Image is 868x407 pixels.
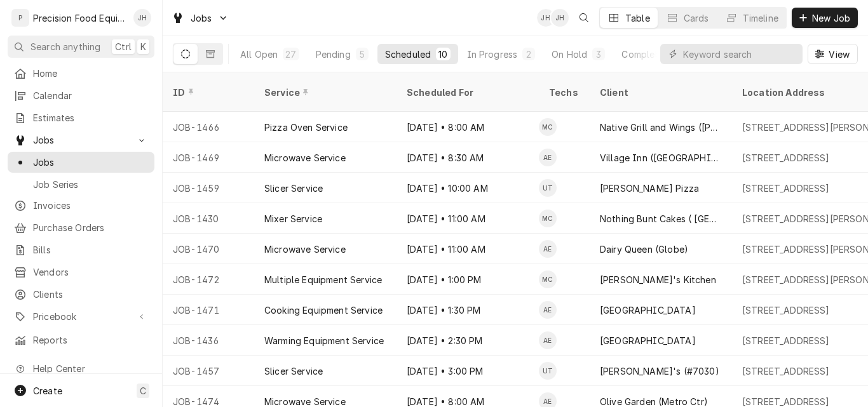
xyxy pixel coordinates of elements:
[264,182,323,195] div: Slicer Service
[191,11,212,25] span: Jobs
[539,301,557,319] div: AE
[8,306,154,327] a: Go to Pricebook
[8,63,154,84] a: Home
[595,48,602,61] div: 3
[539,118,557,136] div: MC
[8,36,154,58] button: Search anythingCtrlK
[140,384,146,397] span: C
[33,310,129,323] span: Pricebook
[742,364,830,378] div: [STREET_ADDRESS]
[264,304,383,317] div: Cooking Equipment Service
[539,331,557,349] div: AE
[600,364,719,378] div: [PERSON_NAME]'s (#7030)
[33,199,148,212] span: Invoices
[163,203,254,234] div: JOB-1430
[8,130,154,150] a: Go to Jobs
[385,48,431,61] div: Scheduled
[539,331,557,349] div: Anthony Ellinger's Avatar
[810,11,853,25] span: New Job
[33,133,129,147] span: Jobs
[264,334,384,347] div: Warming Equipment Service
[826,48,852,61] span: View
[600,243,688,256] div: Dairy Queen (Globe)
[539,118,557,136] div: Mike Caster's Avatar
[600,86,719,99] div: Client
[539,179,557,197] div: Unassigned Tech's Avatar
[133,9,151,27] div: Jason Hertel's Avatar
[397,264,539,295] div: [DATE] • 1:00 PM
[539,362,557,380] div: UT
[8,239,154,260] a: Bills
[33,288,148,301] span: Clients
[397,356,539,386] div: [DATE] • 3:00 PM
[264,364,323,378] div: Slicer Service
[537,9,555,27] div: JH
[33,385,62,396] span: Create
[539,362,557,380] div: Unassigned Tech's Avatar
[625,11,650,25] div: Table
[684,11,709,25] div: Cards
[539,210,557,227] div: Mike Caster's Avatar
[397,234,539,264] div: [DATE] • 11:00 AM
[33,178,148,191] span: Job Series
[33,111,148,124] span: Estimates
[683,44,796,64] input: Keyword search
[8,174,154,195] a: Job Series
[539,270,557,288] div: MC
[742,182,830,195] div: [STREET_ADDRESS]
[742,151,830,164] div: [STREET_ADDRESS]
[163,112,254,142] div: JOB-1466
[264,151,346,164] div: Microwave Service
[539,179,557,197] div: UT
[8,85,154,106] a: Calendar
[163,173,254,203] div: JOB-1459
[8,358,154,379] a: Go to Help Center
[264,86,384,99] div: Service
[397,203,539,234] div: [DATE] • 11:00 AM
[600,151,722,164] div: Village Inn ([GEOGRAPHIC_DATA])
[537,9,555,27] div: Jason Hertel's Avatar
[33,333,148,347] span: Reports
[551,9,569,27] div: Jason Hertel's Avatar
[115,40,132,53] span: Ctrl
[8,152,154,173] a: Jobs
[31,40,100,53] span: Search anything
[8,330,154,350] a: Reports
[163,356,254,386] div: JOB-1457
[600,334,696,347] div: [GEOGRAPHIC_DATA]
[240,48,278,61] div: All Open
[549,86,580,99] div: Techs
[33,221,148,234] span: Purchase Orders
[316,48,351,61] div: Pending
[163,142,254,173] div: JOB-1469
[397,112,539,142] div: [DATE] • 8:00 AM
[600,121,722,134] div: Native Grill and Wings ([PERSON_NAME])
[8,217,154,238] a: Purchase Orders
[33,89,148,102] span: Calendar
[33,243,148,257] span: Bills
[539,149,557,166] div: AE
[33,11,126,25] div: Precision Food Equipment LLC
[11,9,29,27] div: P
[264,121,348,134] div: Pizza Oven Service
[539,149,557,166] div: Anthony Ellinger's Avatar
[264,243,346,256] div: Microwave Service
[264,273,382,286] div: Multiple Equipment Service
[808,44,858,64] button: View
[539,240,557,258] div: Anthony Ellinger's Avatar
[742,304,830,317] div: [STREET_ADDRESS]
[539,240,557,258] div: AE
[600,273,716,286] div: [PERSON_NAME]'s Kitchen
[8,262,154,283] a: Vendors
[163,295,254,325] div: JOB-1471
[397,295,539,325] div: [DATE] • 1:30 PM
[166,8,234,29] a: Go to Jobs
[397,142,539,173] div: [DATE] • 8:30 AM
[539,270,557,288] div: Mike Caster's Avatar
[600,304,696,317] div: [GEOGRAPHIC_DATA]
[467,48,518,61] div: In Progress
[397,325,539,356] div: [DATE] • 2:30 PM
[133,9,151,27] div: JH
[539,301,557,319] div: Anthony Ellinger's Avatar
[552,48,587,61] div: On Hold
